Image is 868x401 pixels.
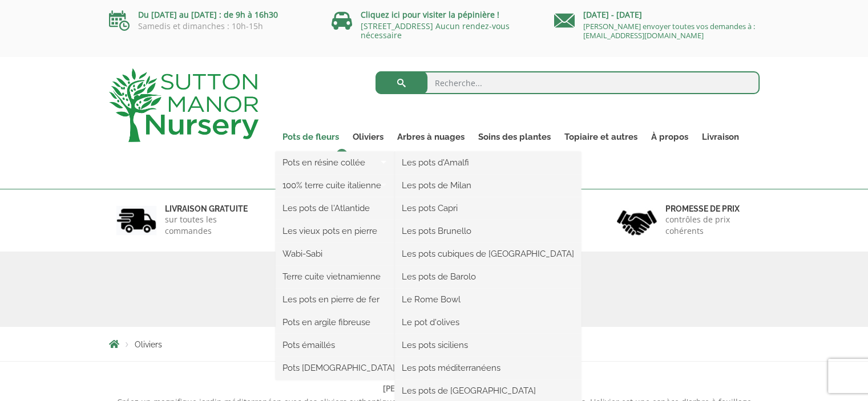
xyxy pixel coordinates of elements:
[395,177,581,194] a: Les pots de Milan
[165,204,248,213] font: LIVRAISON GRATUITE
[402,203,458,213] font: Les pots Capri
[395,359,581,376] a: Les pots méditerranéens
[282,363,395,373] font: Pots [DEMOGRAPHIC_DATA]
[383,383,485,394] font: [PERSON_NAME] à vendre.
[276,268,395,285] a: Terre cuite vietnamienne
[583,9,642,20] font: [DATE] - [DATE]
[276,245,395,262] a: Wabi-Sabi
[276,154,395,171] a: Pots en résine collée
[651,132,688,142] font: À propos
[276,222,395,240] a: Les vieux pots en pierre
[395,268,581,285] a: Les pots de Barolo
[282,317,370,327] font: Pots en argile fibreuse
[665,214,730,236] font: contrôles de prix cohérents
[276,337,395,354] a: Pots émaillés
[402,226,471,236] font: Les pots Brunello
[564,132,637,142] font: Topiaire et autres
[402,363,500,373] font: Les pots méditerranéens
[282,132,339,142] font: Pots de fleurs
[276,359,395,376] a: Pots [DEMOGRAPHIC_DATA]
[353,132,383,142] font: Oliviers
[282,294,380,305] font: Les pots en pierre de fer
[402,294,461,305] font: Le Rome Bowl
[138,9,278,20] font: Du [DATE] au [DATE] : de 9h à 16h30
[617,203,657,238] img: 4.jpg
[702,132,739,142] font: Livraison
[346,129,390,145] a: Oliviers
[361,9,499,20] a: Cliquez ici pour visiter la pépinière !
[402,249,574,259] font: Les pots cubiques de [GEOGRAPHIC_DATA]
[376,71,760,94] input: Recherche...
[282,226,377,236] font: Les vieux pots en pierre
[695,129,746,145] a: Livraison
[395,222,581,240] a: Les pots Brunello
[361,21,510,40] a: [STREET_ADDRESS] Aucun rendez-vous nécessaire
[402,340,468,350] font: Les pots siciliens
[478,132,551,142] font: Soins des plantes
[402,180,471,191] font: Les pots de Milan
[665,204,740,213] font: Promesse de prix
[395,154,581,171] a: Les pots d'Amalfi
[116,206,156,235] img: 1.jpg
[395,200,581,217] a: Les pots Capri
[402,272,476,282] font: Les pots de Barolo
[135,340,162,349] font: Oliviers
[109,339,760,349] nav: Fil d'Ariane
[282,272,381,282] font: Terre cuite vietnamienne
[276,314,395,331] a: Pots en argile fibreuse
[276,200,395,217] a: Les pots de l'Atlantide
[583,21,755,40] a: [PERSON_NAME] envoyer toutes vos demandes à : [EMAIL_ADDRESS][DOMAIN_NAME]
[395,314,581,331] a: Le pot d'olives
[395,337,581,354] a: Les pots siciliens
[276,177,395,194] a: 100% terre cuite italienne
[276,291,395,308] a: Les pots en pierre de fer
[282,249,322,259] font: Wabi-Sabi
[395,382,581,399] a: Les pots de [GEOGRAPHIC_DATA]
[397,132,465,142] font: Arbres à nuages
[644,129,695,145] a: À propos
[471,129,558,145] a: Soins des plantes
[282,340,335,350] font: Pots émaillés
[402,386,536,396] font: Les pots de [GEOGRAPHIC_DATA]
[282,203,370,213] font: Les pots de l'Atlantide
[395,291,581,308] a: Le Rome Bowl
[109,68,259,142] img: logo
[282,180,381,191] font: 100% terre cuite italienne
[395,245,581,262] a: Les pots cubiques de [GEOGRAPHIC_DATA]
[165,214,217,236] font: sur toutes les commandes
[138,21,263,31] font: Samedis et dimanches : 10h-15h
[402,157,469,168] font: Les pots d'Amalfi
[402,317,459,327] font: Le pot d'olives
[282,157,365,168] font: Pots en résine collée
